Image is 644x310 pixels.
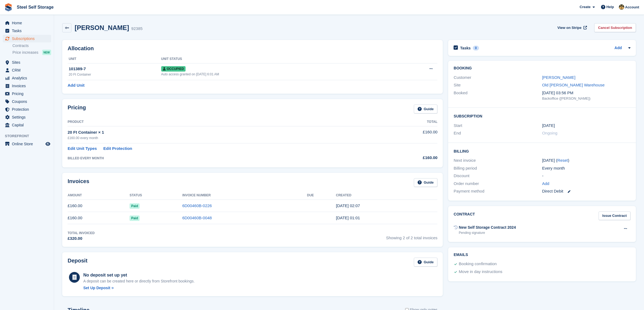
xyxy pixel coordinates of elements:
h2: Deposit [68,258,87,267]
span: Storefront [5,133,54,139]
span: Capital [12,121,44,129]
span: Ongoing [542,131,557,135]
a: View on Stripe [555,23,588,32]
span: Paid [130,215,140,221]
div: Next invoice [454,157,542,164]
time: 2025-07-01 00:00:00 UTC [542,123,555,129]
div: 20 Ft Container [69,72,161,77]
span: Home [12,19,44,27]
h2: Tasks [460,46,471,50]
div: Auto access granted on [DATE] 6:01 AM [161,72,392,77]
a: menu [3,106,51,113]
span: Coupons [12,98,44,105]
span: Online Store [12,140,44,148]
span: Paid [130,203,140,209]
a: 6D00460B-0226 [182,203,212,208]
h2: Allocation [68,45,437,52]
h2: Contract [454,211,475,220]
div: £320.00 [68,235,95,242]
span: Help [606,4,614,10]
div: - [542,173,630,179]
a: Reset [557,158,568,163]
h2: Invoices [68,178,89,187]
span: Tasks [12,27,44,35]
div: Start [454,123,542,129]
span: Sites [12,59,44,66]
a: menu [3,113,51,121]
div: Set Up Deposit [83,285,110,291]
h2: Emails [454,253,630,257]
a: Steel Self Storage [15,3,56,12]
img: James Steel [619,4,624,10]
th: Unit [68,55,161,63]
div: Order number [454,181,542,187]
a: 6D00460B-0048 [182,215,212,220]
div: New Self Storage Contract 2024 [459,225,516,230]
th: Created [336,191,437,200]
th: Unit Status [161,55,392,63]
div: 20 Ft Container × 1 [68,129,369,136]
div: Direct Debit [542,188,630,194]
td: £160.00 [369,126,437,143]
span: Showing 2 of 2 total invoices [386,231,437,242]
div: NEW [42,50,51,55]
th: Product [68,118,369,126]
h2: Booking [454,66,630,70]
a: Guide [414,258,438,267]
a: Guide [414,105,438,113]
a: menu [3,74,51,82]
th: Invoice Number [182,191,307,200]
span: CRM [12,66,44,74]
span: Invoices [12,82,44,90]
div: Booked [454,90,542,101]
a: Preview store [45,141,51,147]
div: Backoffice ([PERSON_NAME]) [542,96,630,101]
a: menu [3,66,51,74]
p: A deposit can be created here or directly from Storefront bookings. [83,278,195,284]
div: Payment method [454,188,542,194]
h2: [PERSON_NAME] [75,24,129,31]
span: Protection [12,106,44,113]
img: stora-icon-8386f47178a22dfd0bd8f6a31ec36ba5ce8667c1dd55bd0f319d3a0aa187defe.svg [4,3,12,11]
div: No deposit set up yet [83,272,195,278]
div: End [454,130,542,136]
a: menu [3,90,51,97]
div: Pending signature [459,230,516,235]
a: menu [3,82,51,90]
span: Pricing [12,90,44,97]
th: Due [307,191,336,200]
h2: Billing [454,148,630,154]
a: Guide [414,178,438,187]
a: Old [PERSON_NAME] Warehouse [542,83,605,87]
div: 92385 [131,26,143,32]
a: menu [3,35,51,42]
div: Total Invoiced [68,231,95,235]
div: Every month [542,165,630,171]
a: Issue Contract [599,211,630,220]
div: Booking confirmation [459,261,497,267]
span: Price increases [12,50,38,55]
div: 0 [473,46,479,50]
a: Add Unit [68,82,84,89]
span: Settings [12,113,44,121]
div: £160.00 [369,155,437,161]
a: menu [3,19,51,27]
a: Set Up Deposit [83,285,195,291]
a: menu [3,140,51,148]
div: 101389-7 [69,66,161,72]
h2: Subscription [454,113,630,119]
a: menu [3,27,51,35]
a: Add [542,181,549,187]
div: Discount [454,173,542,179]
div: Billing period [454,165,542,171]
a: Cancel Subscription [594,23,636,32]
a: menu [3,98,51,105]
div: Move in day instructions [459,269,502,275]
th: Total [369,118,437,126]
a: Price increases NEW [12,49,51,55]
td: £160.00 [68,200,130,212]
th: Status [130,191,182,200]
span: Subscriptions [12,35,44,42]
time: 2025-07-01 00:01:20 UTC [336,215,360,220]
a: [PERSON_NAME] [542,75,575,80]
